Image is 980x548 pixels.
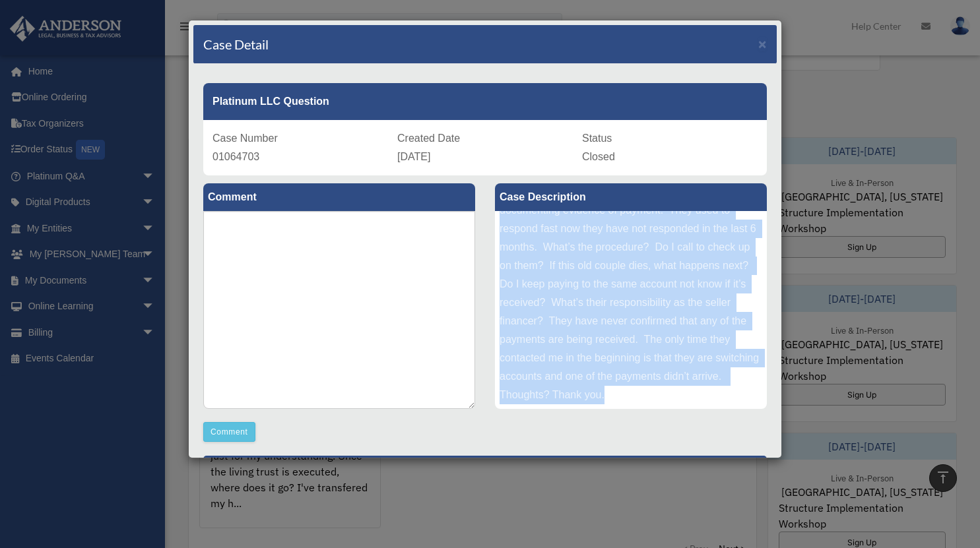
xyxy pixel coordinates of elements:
[203,456,767,488] p: [PERSON_NAME] Advisors
[582,151,615,162] span: Closed
[212,133,278,144] span: Case Number
[203,35,269,53] h4: Case Detail
[203,422,255,442] button: Comment
[203,83,767,120] div: Platinum LLC Question
[758,36,767,51] span: ×
[203,183,475,211] label: Comment
[397,151,430,162] span: [DATE]
[212,151,259,162] span: 01064703
[495,211,767,409] div: I have a property in a LLC that I obtained via seller finance. I’ve been making payments. Serve s...
[758,37,767,51] button: Close
[582,133,612,144] span: Status
[495,183,767,211] label: Case Description
[397,133,460,144] span: Created Date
